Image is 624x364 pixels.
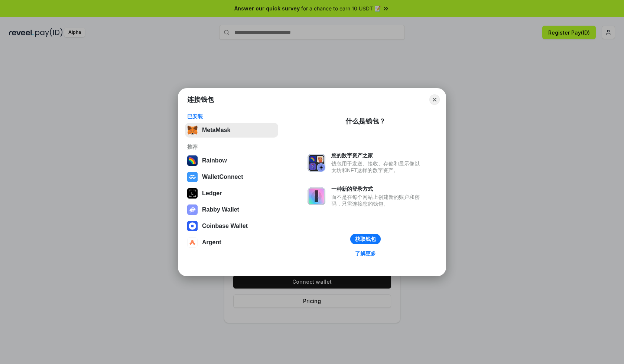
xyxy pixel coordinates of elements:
[355,250,376,257] div: 了解更多
[350,234,381,244] button: 获取钱包
[308,154,325,172] img: svg+xml,%3Csvg%20xmlns%3D%22http%3A%2F%2Fwww.w3.org%2F2000%2Fsvg%22%20fill%3D%22none%22%20viewBox...
[202,174,243,180] div: WalletConnect
[202,157,227,164] div: Rainbow
[187,204,198,215] img: svg+xml,%3Csvg%20xmlns%3D%22http%3A%2F%2Fwww.w3.org%2F2000%2Fsvg%22%20fill%3D%22none%22%20viewBox...
[187,221,198,231] img: svg+xml,%3Csvg%20width%3D%2228%22%20height%3D%2228%22%20viewBox%3D%220%200%2028%2028%22%20fill%3D...
[185,170,278,184] button: WalletConnect
[185,186,278,201] button: Ledger
[187,144,276,150] div: 推荐
[202,127,230,133] div: MetaMask
[187,125,198,135] img: svg+xml,%3Csvg%20fill%3D%22none%22%20height%3D%2233%22%20viewBox%3D%220%200%2035%2033%22%20width%...
[345,117,386,126] div: 什么是钱包？
[185,123,278,138] button: MetaMask
[185,202,278,217] button: Rabby Wallet
[185,153,278,168] button: Rainbow
[187,155,198,166] img: svg+xml,%3Csvg%20width%3D%22120%22%20height%3D%22120%22%20viewBox%3D%220%200%20120%20120%22%20fil...
[331,186,423,192] div: 一种新的登录方式
[187,188,198,199] img: svg+xml,%3Csvg%20xmlns%3D%22http%3A%2F%2Fwww.w3.org%2F2000%2Fsvg%22%20width%3D%2228%22%20height%3...
[187,237,198,248] img: svg+xml,%3Csvg%20width%3D%2228%22%20height%3D%2228%22%20viewBox%3D%220%200%2028%2028%22%20fill%3D...
[185,219,278,233] button: Coinbase Wallet
[331,194,423,207] div: 而不是在每个网站上创建新的账户和密码，只需连接您的钱包。
[202,206,239,213] div: Rabby Wallet
[429,94,440,105] button: Close
[187,172,198,182] img: svg+xml,%3Csvg%20width%3D%2228%22%20height%3D%2228%22%20viewBox%3D%220%200%2028%2028%22%20fill%3D...
[351,249,380,258] a: 了解更多
[202,239,221,246] div: Argent
[331,160,423,174] div: 钱包用于发送、接收、存储和显示像以太坊和NFT这样的数字资产。
[331,152,423,159] div: 您的数字资产之家
[185,235,278,250] button: Argent
[187,95,214,104] h1: 连接钱包
[187,113,276,120] div: 已安装
[308,187,325,205] img: svg+xml,%3Csvg%20xmlns%3D%22http%3A%2F%2Fwww.w3.org%2F2000%2Fsvg%22%20fill%3D%22none%22%20viewBox...
[202,223,248,229] div: Coinbase Wallet
[355,236,376,242] div: 获取钱包
[202,190,222,197] div: Ledger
